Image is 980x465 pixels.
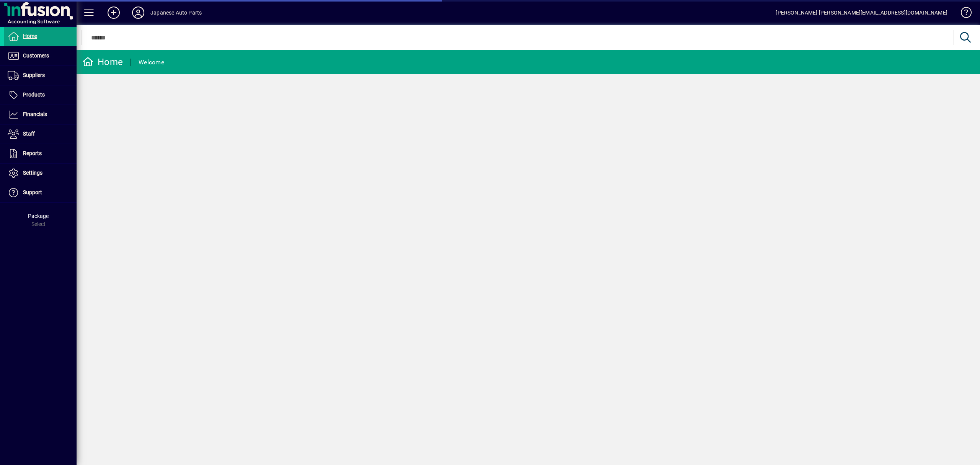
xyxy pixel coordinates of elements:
[101,6,126,20] button: Add
[23,33,37,39] span: Home
[28,213,49,219] span: Package
[4,164,77,183] a: Settings
[23,150,42,156] span: Reports
[23,131,35,137] span: Staff
[4,183,77,202] a: Support
[150,7,202,19] div: Japanese Auto Parts
[23,92,45,98] span: Products
[4,105,77,124] a: Financials
[776,7,947,19] div: [PERSON_NAME] [PERSON_NAME][EMAIL_ADDRESS][DOMAIN_NAME]
[4,144,77,163] a: Reports
[23,111,47,117] span: Financials
[23,72,45,78] span: Suppliers
[23,170,42,176] span: Settings
[23,189,42,195] span: Support
[82,56,123,68] div: Home
[955,2,970,26] a: Knowledge Base
[4,46,77,65] a: Customers
[23,52,49,59] span: Customers
[4,66,77,85] a: Suppliers
[4,124,77,144] a: Staff
[139,56,164,69] div: Welcome
[4,85,77,105] a: Products
[126,6,150,20] button: Profile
